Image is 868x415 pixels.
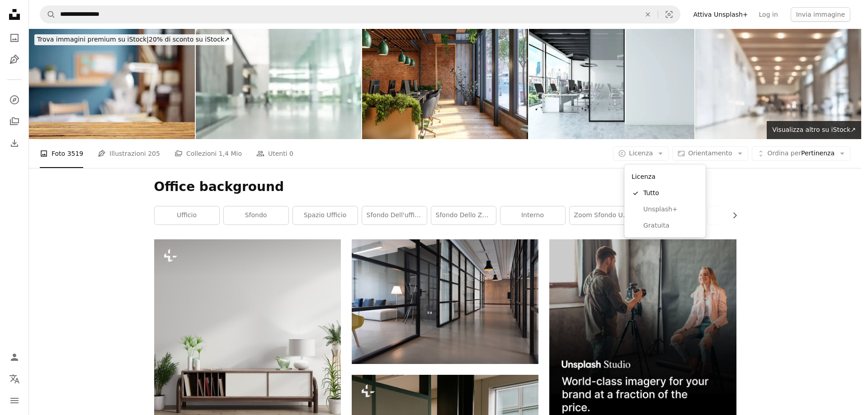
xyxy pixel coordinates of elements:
span: Tutto [643,189,698,198]
button: Orientamento [672,146,748,161]
div: Licenza [624,164,706,238]
span: Gratuita [643,221,698,230]
button: Licenza [613,146,669,161]
div: Licenza [628,168,702,185]
span: Licenza [629,149,653,157]
span: Unsplash+ [643,205,698,214]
